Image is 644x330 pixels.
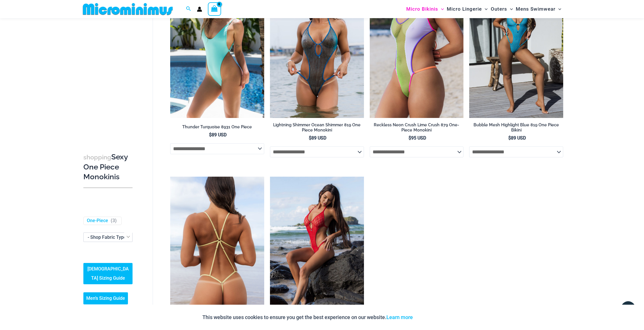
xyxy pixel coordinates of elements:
[170,177,264,318] a: That Summer Heat Wave 875 One Piece Monokini 10That Summer Heat Wave 875 One Piece Monokini 12Tha...
[491,2,507,16] span: Outers
[516,2,555,16] span: Mens Swimwear
[417,310,442,324] button: Accept
[208,2,221,16] a: View Shopping Cart, empty
[469,122,563,133] h2: Bubble Mesh Highlight Blue 819 One Piece Bikini
[405,2,445,16] a: Micro BikinisMenu ToggleMenu Toggle
[209,132,227,138] bdi: 89 USD
[83,19,135,134] iframe: TrustedSite Certified
[202,313,413,322] p: This website uses cookies to ensure you get the best experience on our website.
[309,135,326,141] bdi: 89 USD
[555,2,561,16] span: Menu Toggle
[489,2,514,16] a: OutersMenu ToggleMenu Toggle
[469,122,563,135] a: Bubble Mesh Highlight Blue 819 One Piece Bikini
[270,177,364,318] img: Crystal Waves Red 819 One Piece 04
[83,152,133,182] h3: Sexy One Piece Monokinis
[447,2,482,16] span: Micro Lingerie
[514,2,563,16] a: Mens SwimwearMenu ToggleMenu Toggle
[309,135,311,141] span: $
[507,2,513,16] span: Menu Toggle
[80,3,175,16] img: MM SHOP LOGO FLAT
[83,154,111,161] span: shopping
[170,177,264,318] img: That Summer Heat Wave 875 One Piece Monokini 12
[404,1,563,17] nav: Site Navigation
[111,218,117,224] span: ( )
[83,292,128,304] a: Men’s Sizing Guide
[445,2,489,16] a: Micro LingerieMenu ToggleMenu Toggle
[370,122,464,133] h2: Reckless Neon Crush Lime Crush 879 One-Piece Monokini
[197,7,202,12] a: Account icon link
[508,135,511,141] span: $
[209,132,212,138] span: $
[83,232,133,242] span: - Shop Fabric Type
[84,233,132,242] span: - Shop Fabric Type
[406,2,438,16] span: Micro Bikinis
[370,122,464,135] a: Reckless Neon Crush Lime Crush 879 One-Piece Monokini
[87,218,108,224] a: One-Piece
[112,218,115,223] span: 3
[438,2,444,16] span: Menu Toggle
[83,263,133,284] a: [DEMOGRAPHIC_DATA] Sizing Guide
[186,5,191,13] a: Search icon link
[482,2,488,16] span: Menu Toggle
[386,314,413,320] a: Learn more
[270,177,364,318] a: Crystal Waves Red 819 One Piece 04Crystal Waves Red 819 One Piece 03Crystal Waves Red 819 One Pie...
[409,135,411,141] span: $
[270,122,364,133] h2: Lightning Shimmer Ocean Shimmer 819 One Piece Monokini
[88,234,126,240] span: - Shop Fabric Type
[508,135,526,141] bdi: 89 USD
[409,135,426,141] bdi: 95 USD
[170,124,264,130] h2: Thunder Turquoise 8931 One Piece
[170,124,264,132] a: Thunder Turquoise 8931 One Piece
[270,122,364,135] a: Lightning Shimmer Ocean Shimmer 819 One Piece Monokini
